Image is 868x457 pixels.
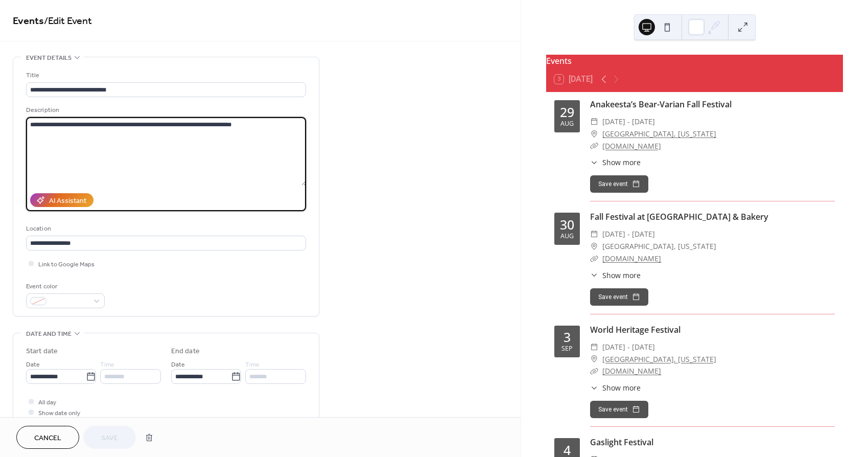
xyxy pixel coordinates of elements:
div: ​ [590,341,598,353]
span: All day [38,397,56,408]
div: ​ [590,365,598,377]
a: [DOMAIN_NAME] [602,254,661,263]
div: Sep [561,346,573,352]
span: Show more [602,157,641,168]
div: ​ [590,382,598,393]
div: ​ [590,253,598,265]
span: [DATE] - [DATE] [602,116,655,128]
button: Save event [590,288,648,306]
span: Link to Google Maps [38,259,95,270]
a: Anakeesta’s Bear-Varian Fall Festival [590,99,732,110]
span: Event details [26,53,72,63]
button: Cancel [16,426,79,449]
span: [GEOGRAPHIC_DATA], [US_STATE] [602,240,716,253]
a: World Heritage Festival [590,324,681,335]
span: [DATE] - [DATE] [602,341,655,353]
a: [DOMAIN_NAME] [602,141,661,151]
span: Show more [602,270,641,281]
div: Event color [26,281,103,292]
a: [GEOGRAPHIC_DATA], [US_STATE] [602,128,716,140]
div: ​ [590,157,598,168]
a: [GEOGRAPHIC_DATA], [US_STATE] [602,353,716,365]
span: Show date only [38,408,80,419]
a: Fall Festival at [GEOGRAPHIC_DATA] & Bakery [590,211,768,222]
span: / Edit Event [44,11,92,31]
span: Date and time [26,329,72,339]
div: ​ [590,140,598,152]
button: ​Show more [590,382,641,393]
span: Date [171,359,185,370]
div: Start date [26,346,58,357]
div: ​ [590,128,598,140]
div: ​ [590,270,598,281]
div: 4 [564,444,571,456]
a: Events [13,11,44,31]
button: ​Show more [590,270,641,281]
div: Location [26,223,304,234]
a: Gaslight Festival [590,437,653,448]
button: Save event [590,401,648,418]
span: Time [245,359,260,370]
div: 30 [560,218,574,231]
div: ​ [590,116,598,128]
span: Cancel [34,433,61,444]
div: Title [26,70,304,81]
span: [DATE] - [DATE] [602,228,655,240]
div: Events [546,55,843,67]
button: Save event [590,175,648,193]
div: ​ [590,240,598,253]
div: AI Assistant [49,196,86,207]
div: Aug [560,121,574,127]
div: 29 [560,106,574,119]
div: ​ [590,228,598,240]
a: [DOMAIN_NAME] [602,366,661,376]
div: End date [171,346,200,357]
div: 3 [564,331,571,344]
div: Aug [560,233,574,240]
button: AI Assistant [30,193,93,207]
span: Time [100,359,114,370]
div: Description [26,105,304,116]
div: ​ [590,353,598,365]
span: Show more [602,382,641,393]
button: ​Show more [590,157,641,168]
span: Date [26,359,40,370]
